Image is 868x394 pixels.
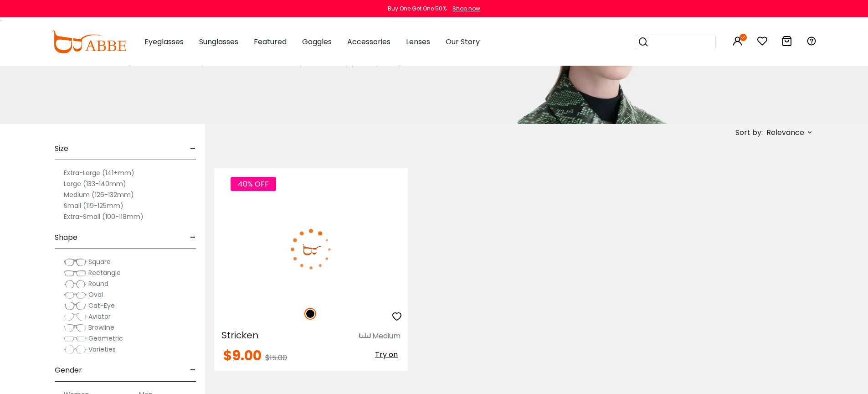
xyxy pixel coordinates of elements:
span: - [190,359,196,381]
span: Round [88,279,108,288]
span: Oval [88,290,103,299]
span: $15.00 [265,353,287,363]
div: Shop now [452,5,480,13]
label: Extra-Small (100-118mm) [64,211,144,222]
span: Rectangle [88,268,121,277]
span: Accessories [347,36,390,47]
div: Medium [372,331,401,342]
label: Medium (126-132mm) [64,189,134,200]
span: Relevance [766,124,804,141]
span: Shape [55,227,77,249]
img: size ruler [360,333,370,340]
img: Browline.png [64,323,87,332]
span: Gender [55,359,82,381]
button: Try on [372,349,401,361]
img: abbeglasses.com [51,31,126,53]
span: Size [55,138,68,160]
span: Eyeglasses [144,36,184,47]
img: Aviator.png [64,312,87,321]
span: Geometric [88,334,123,343]
span: - [190,138,196,160]
label: Small (119-125mm) [64,200,123,211]
label: Extra-Large (141+mm) [64,167,134,178]
span: Featured [254,36,287,47]
span: Sort by: [735,127,763,138]
div: Buy One Get One 50% [388,5,447,13]
label: Large (133-140mm) [64,178,126,189]
span: Cat-Eye [88,301,115,310]
span: $9.00 [223,346,262,365]
span: Sunglasses [199,36,238,47]
span: Try on [375,349,398,360]
span: 40% OFF [231,177,276,191]
a: Shop now [448,5,480,12]
span: Stricken [221,329,258,342]
img: Square.png [64,258,87,267]
img: Cat-Eye.png [64,301,87,311]
img: Black [304,308,316,320]
img: Round.png [64,280,87,289]
span: Aviator [88,312,111,321]
span: Varieties [88,345,116,354]
span: Square [88,257,111,266]
span: Lenses [406,36,430,47]
span: Goggles [302,36,332,47]
span: Browline [88,323,114,332]
img: Oval.png [64,290,87,300]
span: - [190,227,196,249]
span: Our Story [446,36,480,47]
img: Rectangle.png [64,269,87,278]
img: Geometric.png [64,334,87,343]
img: Varieties.png [64,345,87,354]
img: Black Stricken - Plastic ,Universal Bridge Fit [214,201,408,298]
